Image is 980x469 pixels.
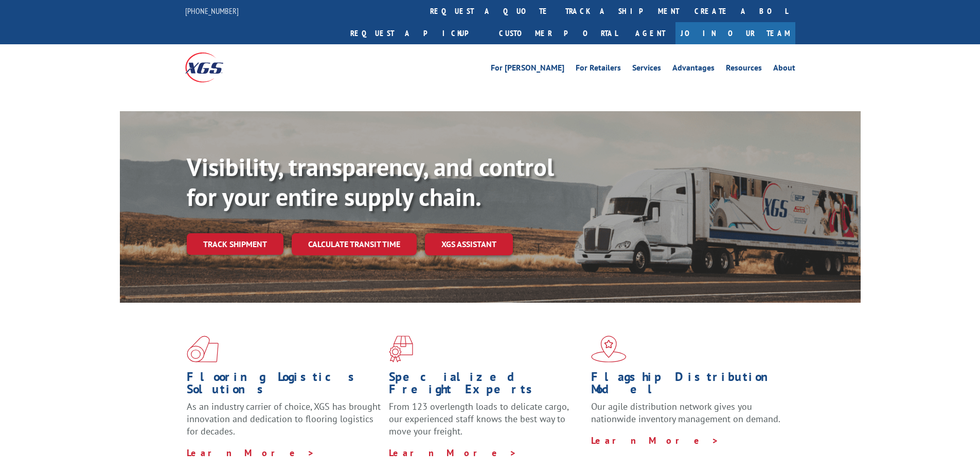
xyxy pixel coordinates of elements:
[672,64,715,75] a: Advantages
[726,64,762,75] a: Resources
[187,447,315,459] a: Learn More >
[425,233,513,255] a: XGS ASSISTANT
[292,233,417,255] a: Calculate transit time
[625,22,675,44] a: Agent
[187,336,219,362] img: xgs-icon-total-supply-chain-intelligence-red
[187,371,381,401] h1: Flooring Logistics Solutions
[591,435,719,446] a: Learn More >
[389,371,583,401] h1: Specialized Freight Experts
[591,336,627,362] img: xgs-icon-flagship-distribution-model-red
[343,22,491,44] a: Request a pickup
[576,64,621,75] a: For Retailers
[389,336,413,362] img: xgs-icon-focused-on-flooring-red
[591,371,786,401] h1: Flagship Distribution Model
[389,447,517,459] a: Learn More >
[187,401,381,437] span: As an industry carrier of choice, XGS has brought innovation and dedication to flooring logistics...
[773,64,795,75] a: About
[491,22,625,44] a: Customer Portal
[675,22,795,44] a: Join Our Team
[591,401,780,425] span: Our agile distribution network gives you nationwide inventory management on demand.
[187,233,283,255] a: Track shipment
[632,64,661,75] a: Services
[185,6,239,16] a: [PHONE_NUMBER]
[389,401,583,446] p: From 123 overlength loads to delicate cargo, our experienced staff knows the best way to move you...
[491,64,564,75] a: For [PERSON_NAME]
[187,151,554,213] b: Visibility, transparency, and control for your entire supply chain.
